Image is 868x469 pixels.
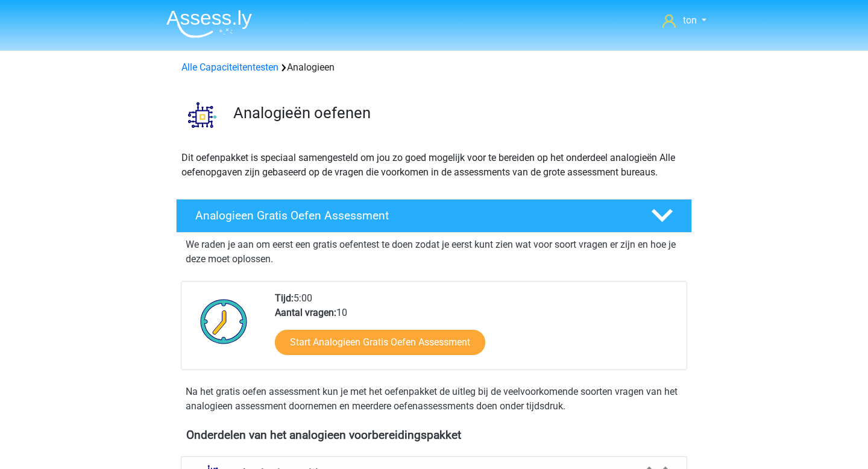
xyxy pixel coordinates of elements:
a: Alle Capaciteitentesten [181,61,278,73]
p: We raden je aan om eerst een gratis oefentest te doen zodat je eerst kunt zien wat voor soort vra... [186,238,682,266]
h4: Analogieen Gratis Oefen Assessment [195,209,632,222]
a: Start Analogieen Gratis Oefen Assessment [275,330,485,355]
h3: Analogieën oefenen [233,104,682,122]
h4: Onderdelen van het analogieen voorbereidingspakket [186,428,682,442]
div: Analogieen [177,60,691,75]
a: Analogieen Gratis Oefen Assessment [171,199,697,233]
p: Dit oefenpakket is speciaal samengesteld om jou zo goed mogelijk voor te bereiden op het onderdee... [181,151,687,180]
b: Aantal vragen: [275,307,336,318]
img: Assessly [166,10,252,38]
a: ton [658,13,711,28]
div: 5:00 10 [266,291,686,370]
div: Na het gratis oefen assessment kun je met het oefenpakket de uitleg bij de veelvoorkomende soorte... [181,385,687,414]
img: Klok [193,291,254,351]
span: ton [683,14,697,26]
img: analogieen [177,89,228,140]
b: Tijd: [275,292,294,304]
